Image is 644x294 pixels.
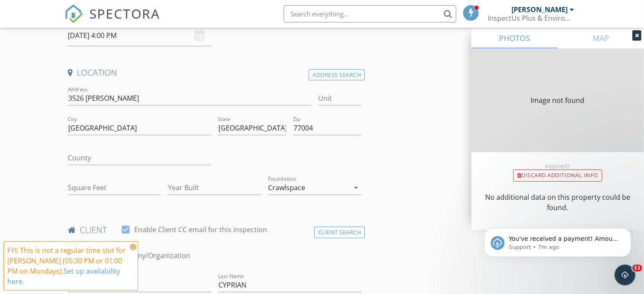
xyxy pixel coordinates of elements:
span: You've received a payment! Amount $4324.25 Fee $119.22 Net $4205.03 Transaction # pi_3SCmAZK7snlD... [38,25,148,127]
p: Message from Support, sent 7m ago [38,33,149,41]
iframe: Intercom notifications message [471,210,644,271]
a: PHOTOS [471,28,558,48]
div: [PERSON_NAME] [511,5,568,14]
i: arrow_drop_down [351,182,361,193]
a: SPECTORA [64,12,160,30]
div: Client Search [314,227,365,238]
a: Set up availability here. [7,266,120,286]
div: Crawlspace [268,184,305,192]
span: SPECTORA [89,4,160,22]
div: FYI: This is not a regular time slot for [PERSON_NAME] (05:30 PM or 01:00 PM on Mondays). [7,245,127,287]
h4: Location [68,67,361,78]
div: Incorrect? [471,163,644,169]
iframe: Intercom live chat [615,265,635,285]
img: The Best Home Inspection Software - Spectora [64,4,83,23]
input: Search everything... [284,5,456,22]
div: Address Search [309,69,365,81]
div: Discard Additional info [513,169,602,182]
span: 11 [632,265,642,272]
input: Select date [68,25,211,46]
h4: client [68,224,361,236]
div: InspectUs Plus & Environmental, LLC [488,14,574,22]
p: No additional data on this property could be found. [482,192,634,213]
label: Enable Client CC email for this inspection [134,225,267,234]
a: MAP [558,28,644,48]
